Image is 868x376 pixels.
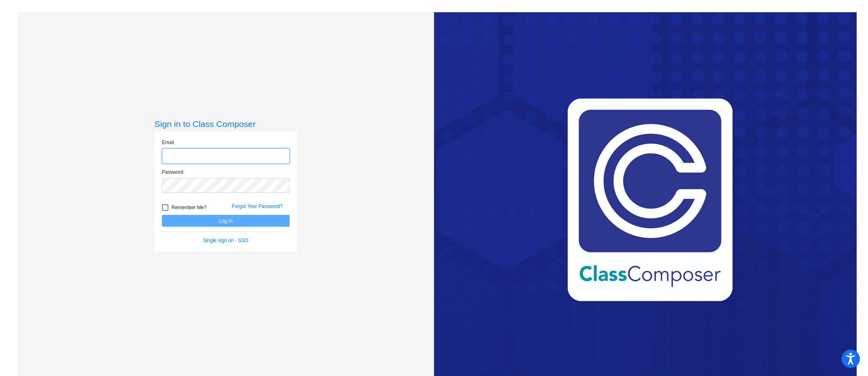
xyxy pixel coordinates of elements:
[162,215,290,227] button: Log In
[203,238,248,243] a: Single sign on - SSO
[162,168,183,176] label: Password
[162,139,174,146] label: Email
[232,203,283,209] a: Forgot Your Password?
[155,119,297,129] h3: Sign in to Class Composer
[172,203,207,212] span: Remember Me?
